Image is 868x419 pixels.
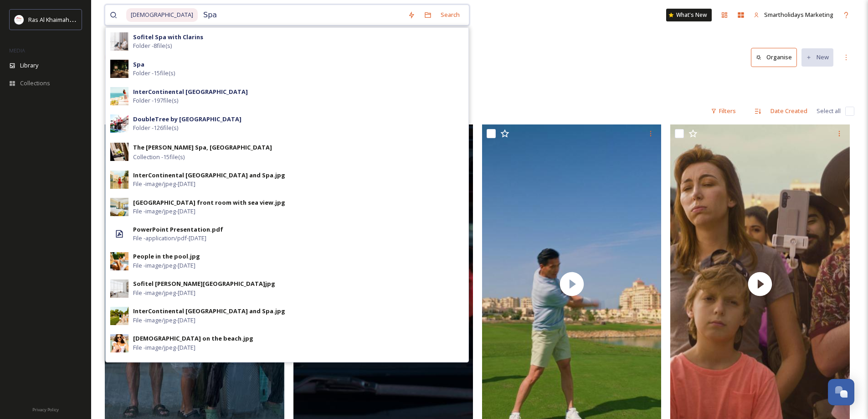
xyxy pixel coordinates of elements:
span: 14 file s [105,107,123,115]
div: PowerPoint Presentation.pdf [133,225,223,234]
strong: The [PERSON_NAME] Spa, [GEOGRAPHIC_DATA] [133,143,272,151]
div: Sofitel [PERSON_NAME][GEOGRAPHIC_DATA]jpg [133,279,275,288]
span: Select all [817,107,841,115]
img: 20fba918-94cb-4cfd-bb4f-8a911fddad22.jpg [110,307,128,325]
strong: Spa [133,60,144,68]
span: File - image/jpeg - [DATE] [133,343,195,352]
span: File - image/jpeg - [DATE] [133,261,195,270]
span: File - image/jpeg - [DATE] [133,180,195,188]
a: Smartholidays Marketing [749,6,838,24]
span: File - image/jpeg - [DATE] [133,207,195,216]
a: Privacy Policy [32,403,59,414]
strong: InterContinental [GEOGRAPHIC_DATA] [133,88,248,96]
img: bbdd0dbf-0af4-46e3-bc2a-1c62aa433431.jpg [110,252,128,270]
span: Privacy Policy [32,407,59,413]
span: Collection - 15 file(s) [133,153,185,161]
img: Logo_RAKTDA_RGB-01.png [15,15,24,24]
div: Filters [706,102,740,120]
div: Poolside Coconuts.jpg [133,362,201,370]
div: [DEMOGRAPHIC_DATA] on the beach.jpg [133,334,253,343]
img: 463186d8-6002-42f4-90ba-5b2acf81bfc6.jpg [110,32,128,51]
strong: Sofitel Spa with Clarins [133,33,203,41]
a: What's New [666,9,712,21]
span: Smartholidays Marketing [764,10,833,19]
span: File - application/pdf - [DATE] [133,234,206,243]
span: File - image/jpeg - [DATE] [133,289,195,297]
img: ec33ecd7-0845-4c21-80fb-b9d11fc7adf5.jpg [110,171,128,189]
span: Folder - 8 file(s) [133,41,172,50]
img: cdfe1117-343f-4a06-807a-8f47694f431d.jpg [110,114,128,133]
span: Library [20,61,38,70]
div: InterContinental [GEOGRAPHIC_DATA] and Spa.jpg [133,307,285,316]
div: People in the pool.jpg [133,252,200,261]
span: Ras Al Khaimah Tourism Development Authority [28,15,157,24]
span: Collections [20,79,50,88]
img: 4cd884c1-5919-492e-937f-8f9ad4394ddd.jpg [110,279,128,298]
button: New [801,48,833,66]
button: Open Chat [828,379,854,405]
img: fb4f6e9c-3c6f-495b-9cad-4415644385cc.jpg [110,143,128,161]
img: 668e128e-6eba-4f95-a1f7-2f81e5bd1953.jpg [110,362,128,380]
div: InterContinental [GEOGRAPHIC_DATA] and Spa.jpg [133,171,285,180]
a: Organise [751,48,801,67]
span: [DEMOGRAPHIC_DATA] [126,8,198,21]
span: MEDIA [9,47,25,54]
img: b23ca144-e500-49c4-863d-5bae7605952a.jpg [110,60,128,78]
span: Folder - 126 file(s) [133,124,178,132]
div: [GEOGRAPHIC_DATA] front room with sea view.jpg [133,198,285,207]
strong: DoubleTree by [GEOGRAPHIC_DATA] [133,115,241,123]
div: Date Created [766,102,812,120]
span: Folder - 15 file(s) [133,69,175,78]
img: 374f376b-f433-4091-9a85-c37ef7bd4467.jpg [110,198,128,216]
span: Folder - 197 file(s) [133,96,178,105]
div: Search [436,6,464,24]
span: File - image/jpeg - [DATE] [133,316,195,325]
img: 59bbbff1-3565-4a44-9da6-c0b724be3389.jpg [110,334,128,352]
button: Organise [751,48,797,67]
img: 6f290b03-1622-4d47-8c0b-23ee989bbe93.jpg [110,87,128,105]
